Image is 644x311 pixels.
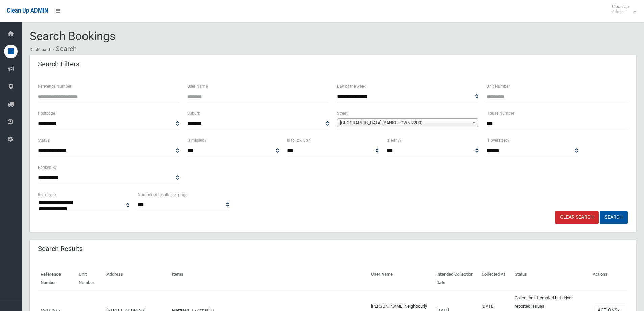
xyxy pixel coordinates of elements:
label: Number of results per page [138,191,187,198]
small: Admin [612,9,629,14]
a: Clear Search [555,211,599,224]
label: Postcode [38,110,55,117]
th: Items [169,267,368,290]
header: Search Results [30,242,91,256]
li: Search [51,43,77,55]
th: Status [512,267,590,290]
span: [GEOGRAPHIC_DATA] (BANKSTOWN 2200) [340,119,469,127]
label: Street [337,110,348,117]
th: Address [104,267,169,290]
label: Is early? [387,137,402,144]
label: Item Type [38,191,56,198]
th: User Name [368,267,434,290]
span: Search Bookings [30,29,116,43]
label: Status [38,137,50,144]
label: Is missed? [187,137,207,144]
label: Reference Number [38,83,71,90]
th: Collected At [479,267,512,290]
label: House Number [486,110,514,117]
th: Intended Collection Date [434,267,479,290]
th: Reference Number [38,267,76,290]
button: Search [600,211,628,224]
th: Unit Number [76,267,104,290]
label: Suburb [187,110,200,117]
label: Booked By [38,164,57,171]
label: Is oversized? [486,137,510,144]
label: Day of the week [337,83,366,90]
label: Is follow up? [287,137,310,144]
th: Actions [590,267,628,290]
label: User Name [187,83,208,90]
a: Dashboard [30,47,50,52]
header: Search Filters [30,58,88,71]
label: Unit Number [486,83,510,90]
span: Clean Up ADMIN [7,7,48,14]
span: Clean Up [609,4,636,14]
